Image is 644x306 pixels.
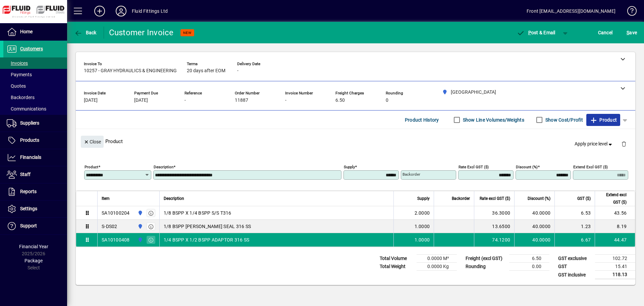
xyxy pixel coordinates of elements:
[184,98,186,103] span: -
[513,27,559,39] button: Post & Email
[595,263,635,271] td: 15.41
[627,27,637,38] span: ave
[110,5,132,17] button: Profile
[415,236,430,243] span: 1.0000
[79,138,105,144] app-page-header-button: Close
[3,149,67,166] a: Financials
[555,263,595,271] td: GST
[67,27,104,39] app-page-header-button: Back
[417,255,457,263] td: 0.0000 M³
[616,141,632,147] app-page-header-button: Delete
[627,30,629,35] span: S
[462,117,524,123] label: Show Line Volumes/Weights
[76,129,635,154] div: Product
[235,98,248,103] span: 11887
[509,255,549,263] td: 6.50
[3,69,67,80] a: Payments
[415,223,430,230] span: 1.0000
[20,155,41,160] span: Financials
[3,80,67,92] a: Quotes
[102,210,130,216] div: SA10100204
[402,172,420,177] mat-label: Backorder
[89,5,110,17] button: Add
[480,195,510,202] span: Rate excl GST ($)
[134,98,148,103] span: [DATE]
[3,103,67,115] a: Communications
[554,206,595,220] td: 6.53
[555,271,595,279] td: GST inclusive
[514,206,554,220] td: 40.0000
[7,106,46,112] span: Communications
[102,223,117,230] div: S-DS02
[7,60,28,66] span: Invoices
[20,120,39,126] span: Suppliers
[595,271,635,279] td: 118.13
[417,263,457,271] td: 0.0000 Kg
[164,195,184,202] span: Description
[577,195,591,202] span: GST ($)
[164,223,251,230] span: 1/8 BSPP [PERSON_NAME] SEAL 316 SS
[20,46,43,51] span: Customers
[164,236,250,243] span: 1/4 BSPP X 1/2 BSPP ADAPTOR 316 SS
[3,201,67,217] a: Settings
[462,255,509,263] td: Freight (excl GST)
[7,72,32,77] span: Payments
[3,92,67,103] a: Backorders
[85,165,98,169] mat-label: Product
[376,255,417,263] td: Total Volume
[20,29,33,34] span: Home
[344,165,355,169] mat-label: Supply
[459,165,489,169] mat-label: Rate excl GST ($)
[3,24,67,40] a: Home
[187,68,225,74] span: 20 days after EOM
[84,136,101,147] span: Close
[528,30,531,35] span: P
[386,98,388,103] span: 0
[164,210,231,216] span: 1/8 BSPP X 1/4 BSPP S/S T316
[586,114,620,126] button: Product
[132,6,168,16] div: Fluid Fittings Ltd
[478,236,510,243] div: 74.1200
[3,57,67,69] a: Invoices
[20,223,37,228] span: Support
[3,115,67,132] a: Suppliers
[20,206,37,211] span: Settings
[595,255,635,263] td: 102.72
[590,115,617,125] span: Product
[20,172,31,177] span: Staff
[335,98,345,103] span: 6.50
[3,166,67,183] a: Staff
[19,244,48,249] span: Financial Year
[478,210,510,216] div: 36.3000
[514,233,554,247] td: 40.0000
[596,27,614,39] button: Cancel
[417,195,430,202] span: Supply
[3,183,67,200] a: Reports
[595,220,635,233] td: 8.19
[3,132,67,149] a: Products
[595,233,635,247] td: 44.47
[20,137,39,143] span: Products
[84,98,98,103] span: [DATE]
[376,263,417,271] td: Total Weight
[462,263,509,271] td: Rounding
[109,27,174,38] div: Customer Invoice
[572,138,616,150] button: Apply price level
[154,165,173,169] mat-label: Description
[554,233,595,247] td: 6.67
[7,95,35,100] span: Backorders
[81,136,104,148] button: Close
[554,220,595,233] td: 1.23
[183,31,192,35] span: NEW
[528,195,550,202] span: Discount (%)
[616,136,632,152] button: Delete
[573,165,608,169] mat-label: Extend excl GST ($)
[598,27,613,38] span: Cancel
[516,165,538,169] mat-label: Discount (%)
[625,27,639,39] button: Save
[622,1,636,23] a: Knowledge Base
[102,236,130,243] div: SA10100408
[74,30,97,35] span: Back
[575,140,613,147] span: Apply price level
[402,114,442,126] button: Product History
